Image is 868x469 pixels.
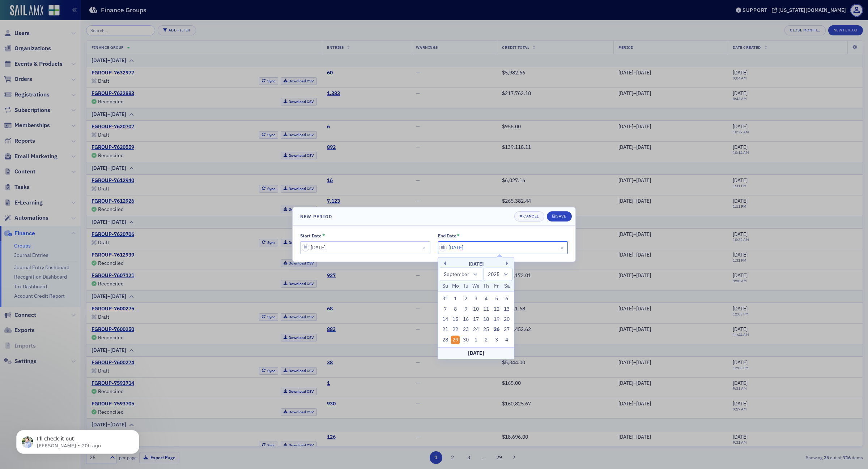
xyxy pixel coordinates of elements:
[482,315,491,324] div: Choose Thursday, September 18th, 2025
[472,294,480,303] div: Choose Wednesday, September 3rd, 2025
[492,294,501,303] div: Choose Friday, September 5th, 2025
[547,211,572,221] button: Save
[492,315,501,324] div: Choose Friday, September 19th, 2025
[482,336,491,344] div: Choose Thursday, October 2nd, 2025
[300,213,332,220] h4: New Period
[441,282,450,291] div: Su
[502,336,511,344] div: Choose Saturday, October 4th, 2025
[451,325,460,334] div: Choose Monday, September 22nd, 2025
[322,233,325,238] abbr: This field is required
[461,325,470,334] div: Choose Tuesday, September 23rd, 2025
[502,325,511,334] div: Choose Saturday, September 27th, 2025
[441,315,450,324] div: Choose Sunday, September 14th, 2025
[492,325,501,334] div: Choose Friday, September 26th, 2025
[492,282,501,291] div: Fr
[472,315,480,324] div: Choose Wednesday, September 17th, 2025
[457,233,460,238] abbr: This field is required
[451,282,460,291] div: Mo
[482,305,491,313] div: Choose Thursday, September 11th, 2025
[441,305,450,313] div: Choose Sunday, September 7th, 2025
[502,305,511,313] div: Choose Saturday, September 13th, 2025
[523,214,539,218] div: Cancel
[461,282,470,291] div: Tu
[472,305,480,313] div: Choose Wednesday, September 10th, 2025
[472,282,480,291] div: We
[482,282,491,291] div: Th
[502,282,511,291] div: Sa
[558,241,568,254] button: Close
[492,305,501,313] div: Choose Friday, September 12th, 2025
[451,336,460,344] div: Choose Monday, September 29th, 2025
[438,241,568,254] input: MM/DD/YYYY
[440,294,512,345] div: month 2025-09
[461,336,470,344] div: Choose Tuesday, September 30th, 2025
[472,336,480,344] div: Choose Wednesday, October 1st, 2025
[472,325,480,334] div: Choose Wednesday, September 24th, 2025
[451,294,460,303] div: Choose Monday, September 1st, 2025
[300,233,322,238] div: Start Date
[441,294,450,303] div: Choose Sunday, August 31st, 2025
[5,415,150,465] iframe: Intercom notifications message
[438,261,514,268] div: [DATE]
[451,305,460,313] div: Choose Monday, September 8th, 2025
[441,336,450,344] div: Choose Sunday, September 28th, 2025
[461,305,470,313] div: Choose Tuesday, September 9th, 2025
[506,261,510,266] button: Next Month
[482,294,491,303] div: Choose Thursday, September 4th, 2025
[438,233,456,238] div: End Date
[502,315,511,324] div: Choose Saturday, September 20th, 2025
[461,315,470,324] div: Choose Tuesday, September 16th, 2025
[514,211,544,221] button: Cancel
[300,241,430,254] input: MM/DD/YYYY
[502,294,511,303] div: Choose Saturday, September 6th, 2025
[442,261,446,266] button: Previous Month
[438,347,514,358] div: [DATE]
[556,214,566,218] div: Save
[492,336,501,344] div: Choose Friday, October 3rd, 2025
[482,325,491,334] div: Choose Thursday, September 25th, 2025
[451,315,460,324] div: Choose Monday, September 15th, 2025
[461,294,470,303] div: Choose Tuesday, September 2nd, 2025
[441,325,450,334] div: Choose Sunday, September 21st, 2025
[421,241,430,254] button: Close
